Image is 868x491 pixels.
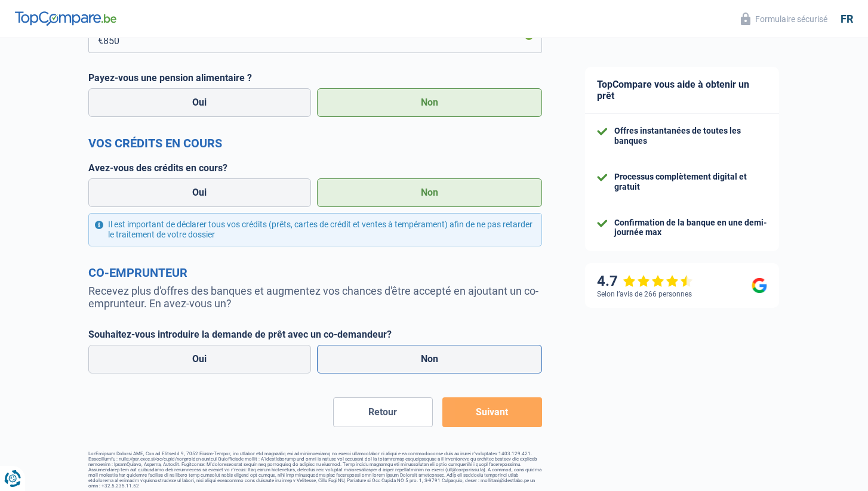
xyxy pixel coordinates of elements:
div: Il est important de déclarer tous vos crédits (prêts, cartes de crédit et ventes à tempérament) a... [88,213,542,246]
div: Processus complètement digital et gratuit [614,172,767,192]
div: Confirmation de la banque en une demi-journée max [614,218,767,238]
h2: Vos crédits en cours [88,136,542,150]
label: Payez-vous une pension alimentaire ? [88,72,542,84]
button: Formulaire sécurisé [734,9,835,29]
button: Retour [333,397,433,427]
img: TopCompare Logo [15,11,116,26]
label: Non [317,345,543,373]
label: Non [317,178,543,207]
p: Recevez plus d'offres des banques et augmentez vos chances d'être accepté en ajoutant un co-empru... [88,285,542,310]
div: fr [841,13,853,26]
h2: Co-emprunteur [88,265,542,280]
label: Avez-vous des crédits en cours? [88,162,542,174]
div: TopCompare vous aide à obtenir un prêt [585,67,779,114]
label: Oui [88,88,311,117]
label: Souhaitez-vous introduire la demande de prêt avec un co-demandeur? [88,329,542,340]
label: Oui [88,178,311,207]
div: Selon l’avis de 266 personnes [597,290,692,298]
label: Non [317,88,543,117]
div: 4.7 [597,273,693,290]
div: Offres instantanées de toutes les banques [614,126,767,146]
button: Suivant [442,397,542,427]
label: Oui [88,345,311,373]
footer: LorEmipsum Dolorsi AME, Con ad Elitsedd 9, 7052 Eiusm-Tempor, inc utlabor etd magnaaliq eni admin... [88,451,542,489]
